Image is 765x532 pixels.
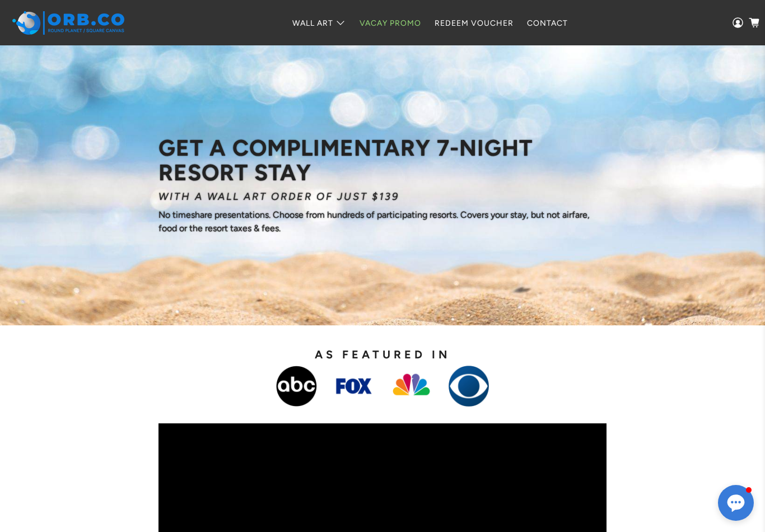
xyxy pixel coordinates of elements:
button: Open chat window [718,485,754,521]
h2: AS FEATURED IN [119,348,646,361]
h1: GET A COMPLIMENTARY 7-NIGHT RESORT STAY [158,136,607,185]
span: No timeshare presentations. Choose from hundreds of participating resorts. Covers your stay, but ... [158,209,590,234]
a: Vacay Promo [353,8,428,38]
a: Redeem Voucher [428,8,520,38]
i: WITH A WALL ART ORDER OF JUST $139 [158,190,399,203]
a: Wall Art [286,8,353,38]
a: Contact [520,8,575,38]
